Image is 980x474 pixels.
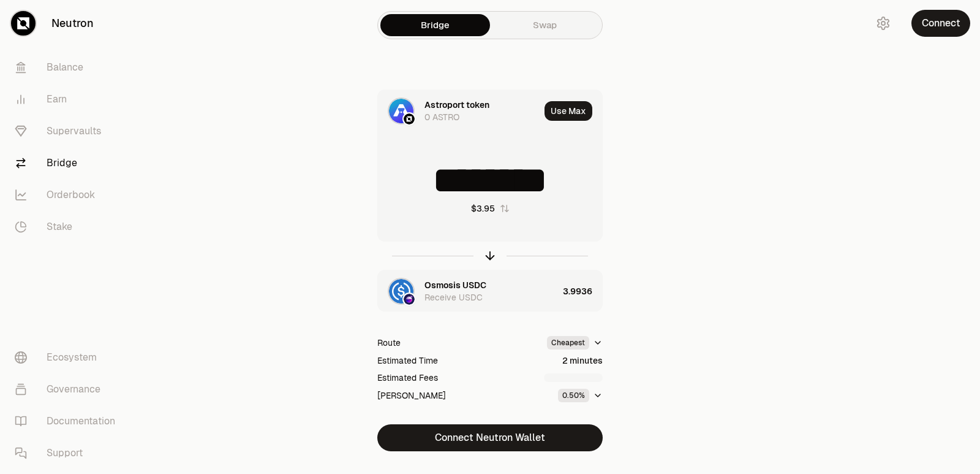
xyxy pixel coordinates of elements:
div: Estimated Fees [377,372,438,384]
div: 0 ASTRO [424,111,459,123]
div: [PERSON_NAME] [377,389,446,402]
a: Stake [5,211,132,243]
img: Osmosis Logo [404,294,415,305]
div: 3.9936 [563,270,602,312]
div: 0.50% [558,389,589,402]
a: Ecosystem [5,342,132,373]
a: Swap [490,14,600,36]
div: Route [377,337,401,349]
div: $3.95 [471,202,495,215]
img: USDC Logo [389,279,413,304]
a: Bridge [380,14,490,36]
div: ASTRO LogoNeutron LogoAstroport token0 ASTRO [378,90,540,132]
div: USDC LogoOsmosis LogoOsmosis USDCReceive USDC [378,270,558,312]
a: Governance [5,373,132,405]
a: Balance [5,52,132,83]
button: 0.50% [558,389,603,402]
a: Supervaults [5,115,132,147]
button: Connect Neutron Wallet [377,424,603,451]
div: Astroport token [424,99,489,111]
a: Orderbook [5,179,132,211]
div: Cheapest [547,336,589,350]
img: ASTRO Logo [389,99,413,123]
a: Bridge [5,147,132,179]
div: Estimated Time [377,354,438,367]
button: Use Max [545,101,592,121]
button: USDC LogoOsmosis LogoOsmosis USDCReceive USDC3.9936 [378,270,602,312]
img: Neutron Logo [404,113,415,124]
button: $3.95 [471,202,510,215]
a: Support [5,437,132,469]
div: Receive USDC [424,291,483,304]
div: 2 minutes [562,354,603,367]
button: Connect [911,10,970,37]
button: Cheapest [547,336,603,350]
div: Osmosis USDC [424,279,486,291]
a: Earn [5,83,132,115]
a: Documentation [5,405,132,437]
